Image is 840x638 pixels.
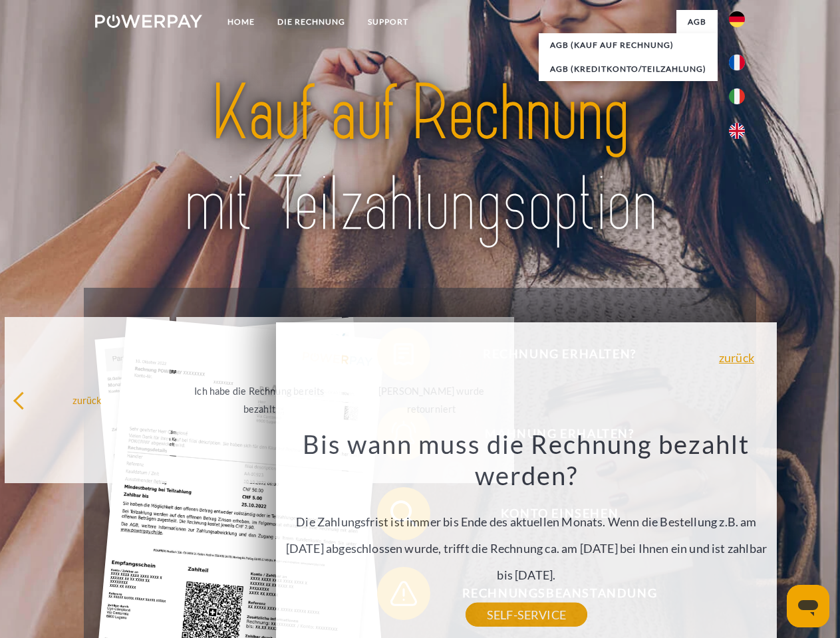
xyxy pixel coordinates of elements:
a: SELF-SERVICE [466,603,587,627]
img: it [729,88,745,104]
iframe: Schaltfläche zum Öffnen des Messaging-Fensters [787,585,829,627]
a: AGB (Kauf auf Rechnung) [539,33,718,57]
a: Home [216,10,266,34]
a: AGB (Kreditkonto/Teilzahlung) [539,57,718,81]
h3: Bis wann muss die Rechnung bezahlt werden? [284,428,770,492]
img: de [729,11,745,27]
div: zurück [13,391,162,409]
div: Die Zahlungsfrist ist immer bis Ende des aktuellen Monats. Wenn die Bestellung z.B. am [DATE] abg... [284,428,770,615]
img: fr [729,54,745,70]
div: Ich habe die Rechnung bereits bezahlt [184,382,334,418]
img: title-powerpay_de.svg [127,64,713,255]
a: DIE RECHNUNG [266,10,356,34]
img: logo-powerpay-white.svg [95,15,202,28]
a: zurück [719,352,754,364]
a: agb [676,10,718,34]
a: SUPPORT [356,10,420,34]
img: en [729,123,745,139]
